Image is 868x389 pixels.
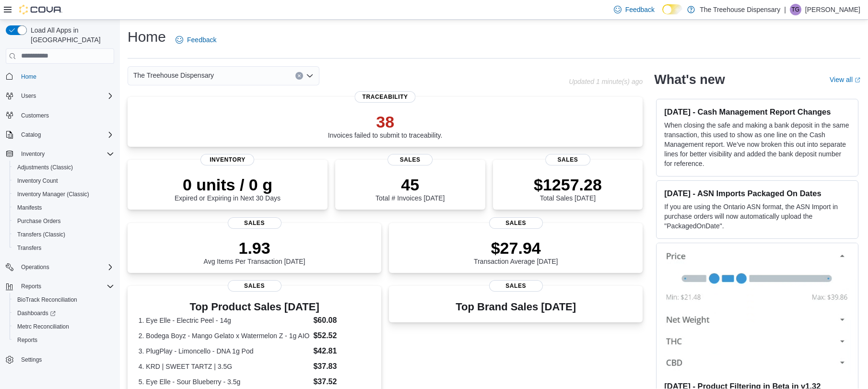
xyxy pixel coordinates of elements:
[21,263,49,271] span: Operations
[2,108,118,122] button: Customers
[664,202,850,231] p: If you are using the Ontario ASN format, the ASN Import in purchase orders will now automatically...
[662,4,682,14] input: Dark Mode
[545,154,590,165] span: Sales
[21,131,41,139] span: Catalog
[10,214,118,228] button: Purchase Orders
[13,215,114,227] span: Purchase Orders
[200,154,254,165] span: Inventory
[17,231,65,238] span: Transfers (Classic)
[17,244,41,252] span: Transfers
[175,175,281,202] div: Expired or Expiring in Next 30 Days
[456,301,576,313] h3: Top Brand Sales [DATE]
[17,190,89,198] span: Inventory Manager (Classic)
[313,345,370,357] dd: $42.81
[13,307,59,319] a: Dashboards
[17,281,114,292] span: Reports
[313,315,370,326] dd: $60.08
[328,112,443,139] div: Invoices failed to submit to traceability.
[139,301,371,313] h3: Top Product Sales [DATE]
[204,238,305,258] p: 1.93
[17,71,114,83] span: Home
[17,261,114,273] span: Operations
[306,72,314,80] button: Open list of options
[313,361,370,372] dd: $37.83
[13,202,114,213] span: Manifests
[13,202,46,213] a: Manifests
[27,25,114,45] span: Load All Apps in [GEOGRAPHIC_DATA]
[375,175,445,194] p: 45
[13,307,114,319] span: Dashboards
[17,336,37,344] span: Reports
[17,296,77,304] span: BioTrack Reconciliation
[855,77,860,83] svg: External link
[489,280,543,292] span: Sales
[13,242,114,254] span: Transfers
[664,120,850,168] p: When closing the safe and making a bank deposit in the same transaction, this used to show as one...
[13,229,114,240] span: Transfers (Classic)
[13,294,81,306] a: BioTrack Reconciliation
[17,90,114,102] span: Users
[2,128,118,141] button: Catalog
[17,354,114,365] span: Settings
[13,334,41,346] a: Reports
[2,89,118,103] button: Users
[2,280,118,293] button: Reports
[13,189,114,200] span: Inventory Manager (Classic)
[17,90,40,102] button: Users
[228,217,282,229] span: Sales
[17,148,114,160] span: Inventory
[13,175,62,187] a: Inventory Count
[13,321,73,332] a: Metrc Reconciliation
[17,148,48,160] button: Inventory
[792,4,800,15] span: TG
[17,354,46,365] a: Settings
[139,331,310,341] dt: 2. Bodega Boyz - Mango Gelato x Watermelon Z - 1g AIO
[10,228,118,241] button: Transfers (Classic)
[17,110,53,121] a: Customers
[139,377,310,387] dt: 5. Eye Elle - Sour Blueberry - 3.5g
[625,5,655,14] span: Feedback
[2,353,118,366] button: Settings
[13,175,114,187] span: Inventory Count
[474,238,558,258] p: $27.94
[13,162,77,173] a: Adjustments (Classic)
[17,323,69,330] span: Metrc Reconciliation
[664,189,850,198] h3: [DATE] - ASN Imports Packaged On Dates
[17,217,61,225] span: Purchase Orders
[375,175,445,202] div: Total # Invoices [DATE]
[13,215,65,227] a: Purchase Orders
[13,242,45,254] a: Transfers
[387,154,433,165] span: Sales
[784,4,786,15] p: |
[17,129,114,141] span: Catalog
[10,306,118,320] a: Dashboards
[17,177,58,185] span: Inventory Count
[17,71,40,83] a: Home
[17,109,114,121] span: Customers
[2,70,118,83] button: Home
[10,293,118,306] button: BioTrack Reconciliation
[295,72,303,80] button: Clear input
[805,4,860,15] p: [PERSON_NAME]
[17,129,45,141] button: Catalog
[17,309,56,317] span: Dashboards
[21,73,36,81] span: Home
[139,346,310,356] dt: 3. PlugPlay - Limoncello - DNA 1g Pod
[10,320,118,333] button: Metrc Reconciliation
[790,4,801,15] div: Teresa Garcia
[474,238,558,265] div: Transaction Average [DATE]
[17,261,53,273] button: Operations
[17,204,42,212] span: Manifests
[21,92,36,100] span: Users
[534,175,602,202] div: Total Sales [DATE]
[13,294,114,306] span: BioTrack Reconciliation
[654,72,725,87] h2: What's new
[21,356,42,364] span: Settings
[569,78,643,85] p: Updated 1 minute(s) ago
[17,281,45,292] button: Reports
[19,5,62,14] img: Cova
[700,4,780,15] p: The Treehouse Dispensary
[10,174,118,188] button: Inventory Count
[13,321,114,332] span: Metrc Reconciliation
